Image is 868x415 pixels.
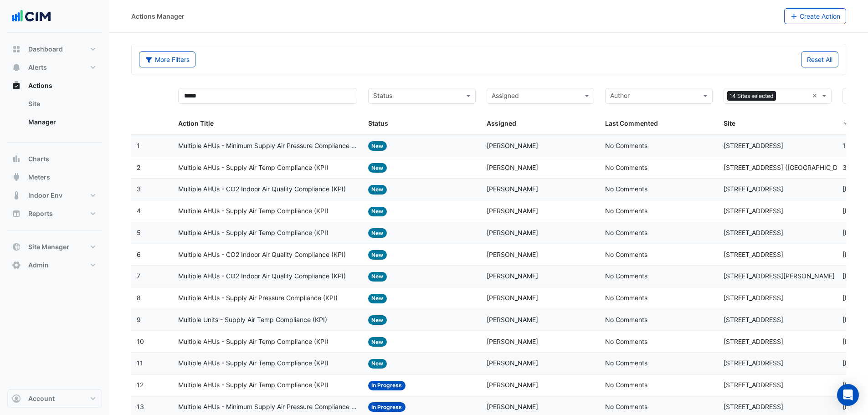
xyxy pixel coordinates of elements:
span: [STREET_ADDRESS] [724,142,783,149]
span: Multiple AHUs - Supply Air Temp Compliance (KPI) [178,380,329,390]
span: New [368,359,387,369]
span: Multiple AHUs - Minimum Supply Air Pressure Compliance (KPI) [178,141,357,151]
span: Multiple Units - Supply Air Temp Compliance (KPI) [178,315,327,325]
span: [STREET_ADDRESS] [724,229,783,236]
span: 2025-09-24T14:50:35.802 [842,251,863,258]
span: Site Manager [28,242,69,251]
button: Create Action [784,8,847,24]
button: More Filters [139,51,195,67]
span: No Comments [605,381,647,389]
span: No Comments [605,251,647,258]
app-icon: Site Manager [12,242,21,251]
span: Account [28,394,55,403]
span: [PERSON_NAME] [487,229,538,236]
span: Status [368,119,388,127]
button: Dashboard [7,40,102,58]
span: In Progress [368,402,406,412]
app-icon: Charts [12,154,21,164]
span: New [368,315,387,325]
span: 2025-09-24T13:49:58.131 [842,316,863,323]
span: 14 Sites selected [727,91,776,101]
span: [PERSON_NAME] [487,359,538,367]
span: [STREET_ADDRESS] [724,251,783,258]
span: 6 [137,251,141,258]
span: Actions [28,81,52,90]
span: [STREET_ADDRESS] [724,316,783,323]
span: Site [724,119,735,127]
span: [PERSON_NAME] [487,207,538,215]
span: No Comments [605,142,647,149]
span: Multiple AHUs - Supply Air Temp Compliance (KPI) [178,163,329,173]
span: [STREET_ADDRESS][PERSON_NAME] [724,272,835,280]
span: 2025-09-24T13:50:03.173 [842,294,863,302]
span: In Progress [368,381,406,390]
span: 10 [137,338,144,345]
span: New [368,228,387,238]
span: Last Commented [605,119,658,127]
span: Reports [28,209,53,218]
button: Indoor Env [7,186,102,205]
span: 13 [137,403,144,410]
span: No Comments [605,359,647,367]
a: Site [21,95,102,113]
app-icon: Actions [12,81,21,90]
span: [STREET_ADDRESS] [724,207,783,215]
span: Multiple AHUs - CO2 Indoor Air Quality Compliance (KPI) [178,184,346,195]
span: Dashboard [28,45,63,54]
span: New [368,337,387,347]
div: Actions [7,95,102,135]
span: Multiple AHUs - CO2 Indoor Air Quality Compliance (KPI) [178,250,346,260]
span: New [368,272,387,282]
span: Multiple AHUs - Supply Air Pressure Compliance (KPI) [178,293,338,303]
span: [STREET_ADDRESS] [724,381,783,389]
span: 2025-09-24T10:21:08.701 [842,403,863,410]
span: New [368,250,387,260]
button: Meters [7,168,102,186]
span: 2025-09-25T11:27:04.942 [842,207,863,215]
span: Multiple AHUs - CO2 Indoor Air Quality Compliance (KPI) [178,271,346,282]
span: 7 [137,272,140,280]
button: Charts [7,150,102,168]
span: [PERSON_NAME] [487,403,538,410]
button: Site Manager [7,238,102,256]
span: 1 [137,142,140,149]
span: 5 [137,229,141,236]
span: Charts [28,154,49,164]
span: Alerts [28,63,47,72]
button: Account [7,389,102,408]
span: Multiple AHUs - Supply Air Temp Compliance (KPI) [178,358,329,369]
span: 2025-09-24T15:12:49.324 [842,229,863,236]
span: No Comments [605,164,647,171]
span: 2025-09-26T08:53:06.971 [842,185,863,193]
button: Actions [7,77,102,95]
span: [PERSON_NAME] [487,272,538,280]
span: Multiple AHUs - Supply Air Temp Compliance (KPI) [178,228,329,238]
span: 2 [137,164,140,171]
span: New [368,294,387,303]
span: 4 [137,207,141,215]
span: [PERSON_NAME] [487,294,538,302]
app-icon: Alerts [12,63,21,72]
span: No Comments [605,294,647,302]
button: Alerts [7,58,102,77]
span: 11 [137,359,143,367]
span: 2025-09-24T10:31:53.152 [842,381,863,389]
span: New [368,207,387,216]
app-icon: Reports [12,209,21,218]
div: Actions Manager [131,11,185,21]
span: No Comments [605,316,647,323]
button: Reports [7,205,102,223]
span: New [368,163,387,173]
span: Indoor Env [28,191,62,200]
span: Multiple AHUs - Supply Air Temp Compliance (KPI) [178,206,329,216]
a: Manager [21,113,102,131]
span: 8 [137,294,141,302]
span: 2025-09-24T11:45:07.300 [842,338,863,345]
span: Admin [28,261,49,270]
span: Clear [812,91,820,101]
span: 3 [137,185,141,193]
span: [PERSON_NAME] [487,316,538,323]
span: No Comments [605,338,647,345]
span: [PERSON_NAME] [487,142,538,149]
span: [PERSON_NAME] [487,338,538,345]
